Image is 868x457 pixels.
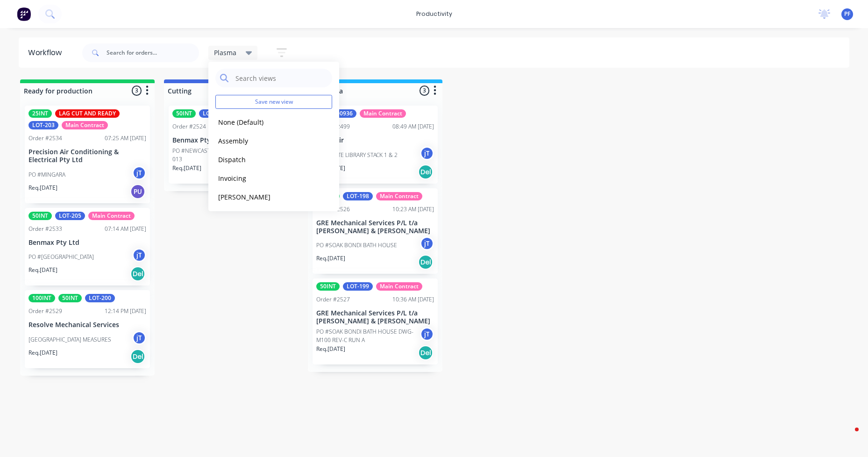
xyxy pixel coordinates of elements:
p: Benmax Pty Ltd [28,239,146,247]
p: Req. [DATE] [28,266,57,274]
div: 50INTLOT-199Main ContractOrder #252710:36 AM [DATE]GRE Mechanical Services P/L t/a [PERSON_NAME] ... [313,278,438,364]
div: LOT-205 [55,212,85,220]
div: Order #2533 [28,225,62,233]
p: Req. [DATE] [28,184,57,192]
div: Del [418,164,433,179]
p: Req. [DATE] [316,345,345,353]
span: Plasma [214,48,236,57]
div: Del [418,345,433,360]
p: [GEOGRAPHIC_DATA] MEASURES [28,336,111,344]
div: 10:23 AM [DATE] [392,205,434,214]
div: Main Contract [376,282,422,291]
p: Req. [DATE] [316,254,345,263]
p: Resolve Mechanical Services [28,321,146,329]
div: LOT-199 [343,282,373,291]
button: [PERSON_NAME] [215,192,315,202]
div: 50INTLOT-205Main ContractOrder #253307:14 AM [DATE]Benmax Pty LtdPO #[GEOGRAPHIC_DATA]jTReq.[DATE... [25,208,150,286]
button: Dispatch [215,154,315,165]
div: 25INTLAG CUT AND READYLOT-203Main ContractOrder #253407:25 AM [DATE]Precision Air Conditioning & ... [25,106,150,203]
div: Workflow [28,47,66,58]
p: Benmax Pty Ltd [172,136,290,144]
div: 50INT [28,212,52,220]
div: Del [130,349,145,364]
div: Order #2534 [28,134,62,143]
div: 50INT [172,109,196,118]
input: Search for orders... [107,43,199,62]
button: Assembly [215,136,315,146]
button: Pat [215,210,315,221]
button: Invoicing [215,173,315,184]
div: Main Contract [88,212,135,220]
div: 100INT50INTLOT-200Order #252912:14 PM [DATE]Resolve Mechanical Services[GEOGRAPHIC_DATA] MEASURES... [25,290,150,368]
div: 07:14 AM [DATE] [105,225,146,233]
input: Search views [235,69,327,87]
div: productivity [412,7,457,21]
div: Main Contract [376,192,422,200]
div: Main Contract [62,121,108,129]
p: GRE Mechanical Services P/L t/a [PERSON_NAME] & [PERSON_NAME] [316,219,434,235]
div: LAG CUT AND READY [55,109,120,118]
img: Factory [17,7,31,21]
p: Coral Air [316,136,434,144]
p: PO #NEWCASTLE UNI - P.O: BX2520-013 [172,147,265,164]
div: 50INT [58,294,82,302]
div: 07:25 AM [DATE] [105,134,146,143]
div: Del [418,255,433,270]
p: PO #STATE LIBRARY STACK 1 & 2 [316,151,398,159]
div: 12:14 PM [DATE] [105,307,146,315]
div: LOT-200 [85,294,115,302]
div: LOT-198 [343,192,373,200]
p: Req. [DATE] [28,349,57,357]
div: Order #2527 [316,295,350,304]
div: LOT-089 [199,109,229,118]
div: PU [130,184,145,199]
div: jT [132,248,146,262]
div: 08:49 AM [DATE] [392,122,434,131]
div: 50INTLOT-089Main ContractOrder #252404:53 AM [DATE]Benmax Pty LtdPO #NEWCASTLE UNI - P.O: BX2520-... [169,106,294,184]
div: 10:36 AM [DATE] [392,295,434,304]
div: Order #2529 [28,307,62,315]
iframe: Intercom live chat [836,425,859,448]
div: jT [420,236,434,250]
p: Precision Air Conditioning & Electrical Pty Ltd [28,148,146,164]
span: PF [844,10,850,18]
p: PO #SOAK BONDI BATH HOUSE [316,241,397,250]
p: GRE Mechanical Services P/L t/a [PERSON_NAME] & [PERSON_NAME] [316,309,434,325]
button: None (Default) [215,117,315,128]
div: jT [132,166,146,180]
div: Del [130,266,145,281]
p: PO #[GEOGRAPHIC_DATA] [28,253,94,261]
div: 100INT [28,294,55,302]
div: jT [132,331,146,345]
p: PO #MINGARA [28,171,65,179]
div: jT [420,327,434,341]
div: LOT-#00936Main ContractOrder #249908:49 AM [DATE]Coral AirPO #STATE LIBRARY STACK 1 & 2jTReq.[DAT... [313,106,438,184]
div: 50INTLOT-198Main ContractOrder #252610:23 AM [DATE]GRE Mechanical Services P/L t/a [PERSON_NAME] ... [313,188,438,274]
button: Save new view [215,95,332,109]
p: Req. [DATE] [172,164,201,172]
p: PO #SOAK BONDI BATH HOUSE DWG-M100 REV-C RUN A [316,328,420,344]
div: Main Contract [360,109,406,118]
div: jT [420,146,434,160]
div: LOT-203 [28,121,58,129]
div: Order #2524 [172,122,206,131]
div: 50INT [316,282,340,291]
div: 25INT [28,109,52,118]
